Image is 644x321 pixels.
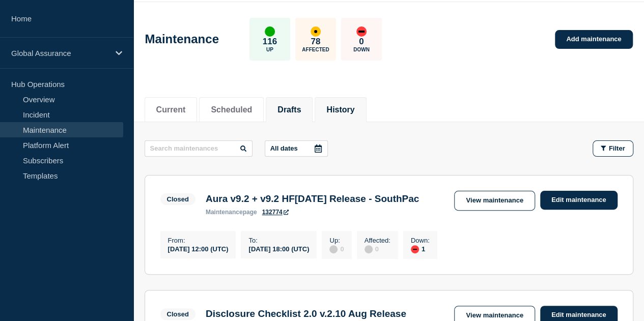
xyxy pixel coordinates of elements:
button: Filter [593,140,633,157]
p: Global Assurance [11,49,109,57]
div: disabled [365,245,373,253]
p: Affected : [365,237,390,244]
span: maintenance [206,209,243,216]
div: up [265,26,275,37]
p: Up : [329,237,344,244]
div: [DATE] 12:00 (UTC) [168,244,229,253]
p: 0 [359,37,363,47]
button: Drafts [277,105,301,114]
button: Scheduled [211,105,252,114]
p: From : [168,237,229,244]
div: 0 [365,244,390,253]
div: 0 [329,244,344,253]
a: Add maintenance [555,30,632,49]
div: down [356,26,367,37]
div: down [411,245,419,253]
p: Up [266,47,273,52]
div: Closed [167,310,189,318]
p: page [206,209,257,216]
button: All dates [265,140,328,157]
div: Closed [167,195,189,203]
div: 1 [411,244,430,253]
h1: Maintenance [145,32,219,46]
a: 132774 [262,209,289,216]
p: All dates [270,144,298,152]
p: To : [248,237,309,244]
p: Down : [411,237,430,244]
div: disabled [329,245,338,253]
h3: Disclosure Checklist 2.0 v.2.10 Aug Release [206,308,406,319]
button: Current [156,105,186,114]
p: 78 [311,37,320,47]
a: Edit maintenance [540,191,618,210]
p: Affected [302,47,329,52]
p: Down [353,47,370,52]
input: Search maintenances [145,140,253,157]
span: Filter [609,144,625,152]
p: 116 [263,37,277,47]
div: affected [311,26,321,37]
h3: Aura v9.2 + v9.2 HF[DATE] Release - SouthPac [206,193,419,205]
button: History [326,105,354,114]
a: View maintenance [454,191,535,211]
div: [DATE] 18:00 (UTC) [248,244,309,253]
